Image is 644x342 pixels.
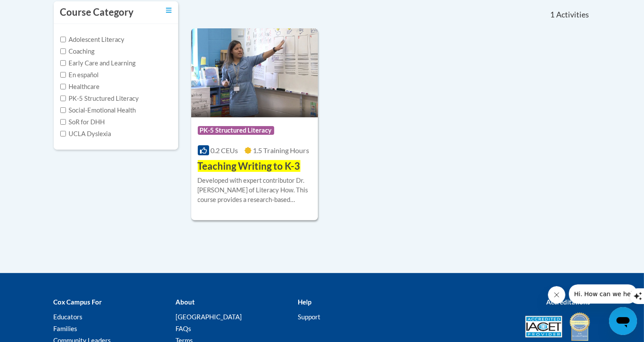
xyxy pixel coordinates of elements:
[191,28,318,220] a: Course LogoPK-5 Structured Literacy0.2 CEUs1.5 Training Hours Teaching Writing to K-3Developed wi...
[60,37,66,42] input: Checkbox for Options
[60,6,134,19] h3: Course Category
[60,70,99,80] label: En español
[191,28,318,117] img: Course Logo
[60,106,136,115] label: Social-Emotional Health
[609,307,637,335] iframe: Button to launch messaging window
[60,47,95,56] label: Coaching
[60,58,136,68] label: Early Care and Learning
[60,35,125,44] label: Adolescent Literacy
[298,298,311,306] b: Help
[556,10,589,20] span: Activities
[569,311,591,342] img: IDA® Accredited
[253,146,309,154] span: 1.5 Training Hours
[60,82,100,92] label: Healthcare
[176,325,191,332] a: FAQs
[210,146,238,154] span: 0.2 CEUs
[298,313,320,321] a: Support
[60,107,66,113] input: Checkbox for Options
[60,48,66,54] input: Checkbox for Options
[548,286,565,304] iframe: Close message
[547,298,591,306] b: Accreditations
[569,284,637,304] iframe: Message from company
[525,316,562,338] img: Accredited IACET® Provider
[550,10,554,20] span: 1
[60,129,111,139] label: UCLA Dyslexia
[60,117,105,127] label: SoR for DHH
[198,176,312,205] div: Developed with expert contributor Dr. [PERSON_NAME] of Literacy How. This course provides a resea...
[60,60,66,66] input: Checkbox for Options
[198,126,274,135] span: PK-5 Structured Literacy
[176,313,242,321] a: [GEOGRAPHIC_DATA]
[176,298,195,306] b: About
[54,325,78,332] a: Families
[60,131,66,137] input: Checkbox for Options
[54,313,83,321] a: Educators
[60,72,66,78] input: Checkbox for Options
[60,94,139,103] label: PK-5 Structured Literacy
[198,160,300,172] span: Teaching Writing to K-3
[54,298,102,306] b: Cox Campus For
[5,6,71,13] span: Hi. How can we help?
[60,119,66,125] input: Checkbox for Options
[166,6,172,15] a: Toggle collapse
[60,84,66,89] input: Checkbox for Options
[60,96,66,101] input: Checkbox for Options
